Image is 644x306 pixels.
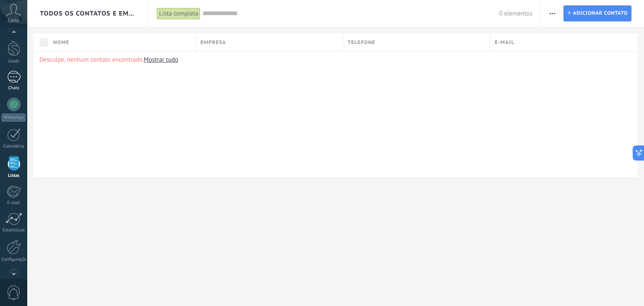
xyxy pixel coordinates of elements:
[348,39,375,47] span: Telefone
[8,18,19,23] span: Conta
[2,59,26,64] div: Leads
[2,114,26,122] div: WhatsApp
[40,10,136,18] span: Todos os contatos e Empresas
[499,10,532,18] span: 0 elementos
[39,56,632,64] p: Desculpe, nenhum contato encontrado.
[2,144,26,149] div: Calendário
[2,200,26,206] div: E-mail
[53,39,70,47] span: Nome
[573,6,628,21] span: Adicionar contato
[144,56,178,64] a: Mostrar tudo
[2,257,26,262] div: Configurações
[200,39,226,47] span: Empresa
[495,39,514,47] span: E-mail
[2,173,26,179] div: Listas
[157,8,200,20] div: Lista completa
[546,5,558,21] button: Mais
[2,228,26,233] div: Estatísticas
[563,5,631,21] a: Adicionar contato
[2,86,26,91] div: Chats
